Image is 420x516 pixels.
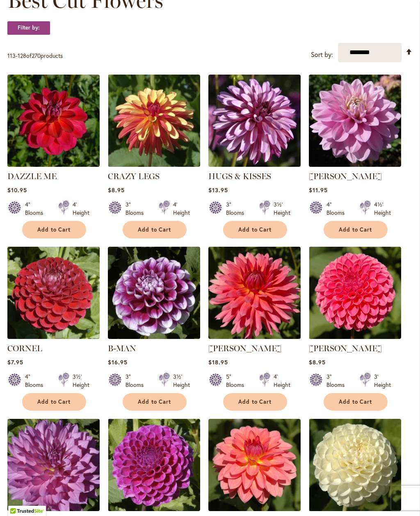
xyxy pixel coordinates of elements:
a: CRAZY LEGS [108,161,200,168]
span: $13.95 [208,186,228,194]
div: 4' Height [274,373,290,389]
span: $7.95 [7,358,23,366]
img: CORNEL [7,247,100,339]
div: 3" Blooms [126,373,149,389]
span: Add to Cart [238,398,272,405]
a: BRUSHSTROKES [7,505,100,513]
button: Add to Cart [22,393,86,411]
a: LINDY [208,333,301,341]
span: $10.95 [7,186,27,194]
a: CORNEL [7,333,100,341]
div: 4" Blooms [326,200,350,217]
img: B-MAN [108,247,200,339]
span: Add to Cart [138,398,171,405]
a: WHITE NETTIE [309,505,401,513]
span: Add to Cart [37,398,71,405]
div: 3' Height [374,373,391,389]
a: [PERSON_NAME] [208,343,281,353]
a: CRAZY LEGS [108,171,160,181]
span: Add to Cart [339,398,372,405]
a: DAZZLE ME [7,171,57,181]
button: Add to Cart [123,221,187,239]
span: Add to Cart [339,226,372,233]
a: REBECCA LYNN [309,333,401,341]
label: Sort by: [311,47,333,62]
img: WHITE NETTIE [309,419,401,511]
button: Add to Cart [324,221,388,239]
span: $8.95 [309,358,326,366]
button: Add to Cart [324,393,388,411]
span: Add to Cart [138,226,171,233]
img: DAZZLE ME [7,75,100,167]
div: 5" Blooms [226,373,249,389]
div: 3½' Height [73,373,89,389]
button: Add to Cart [123,393,187,411]
img: REBECCA LYNN [309,247,401,339]
a: CORNEL [7,343,42,353]
a: NIJINSKY [108,505,200,513]
div: 4' Height [173,200,190,217]
span: Add to Cart [37,226,71,233]
div: 3½' Height [274,200,290,217]
span: $8.95 [108,186,125,194]
p: - of products [7,49,63,62]
a: HUGS & KISSES [208,161,301,168]
a: B-MAN [108,343,136,353]
span: 270 [32,52,41,59]
strong: Filter by: [7,21,50,35]
div: 3" Blooms [226,200,249,217]
a: B-MAN [108,333,200,341]
div: 4' Height [73,200,89,217]
span: $16.95 [108,358,128,366]
a: HEATHER FEATHER [309,161,401,168]
img: NIJINSKY [108,419,200,511]
div: 4" Blooms [25,373,48,389]
span: $11.95 [309,186,328,194]
img: CRAZY LEGS [108,75,200,167]
a: DAZZLE ME [7,161,100,168]
div: 3½' Height [173,373,190,389]
span: 113 [7,52,16,59]
button: Add to Cart [22,221,86,239]
span: $18.95 [208,358,228,366]
button: Add to Cart [223,393,287,411]
img: LINDY [208,247,301,339]
img: HEATHER FEATHER [309,75,401,167]
span: 128 [18,52,26,59]
img: BRUSHSTROKES [7,419,100,511]
a: JITTERBUG [208,505,301,513]
a: [PERSON_NAME] [309,171,382,181]
img: HUGS & KISSES [208,75,301,167]
a: HUGS & KISSES [208,171,271,181]
a: [PERSON_NAME] [309,343,382,353]
img: JITTERBUG [208,419,301,511]
div: 3" Blooms [126,200,149,217]
span: Add to Cart [238,226,272,233]
div: 3" Blooms [326,373,350,389]
div: 4½' Height [374,200,391,217]
div: 4" Blooms [25,200,48,217]
iframe: Launch Accessibility Center [6,487,29,510]
button: Add to Cart [223,221,287,239]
